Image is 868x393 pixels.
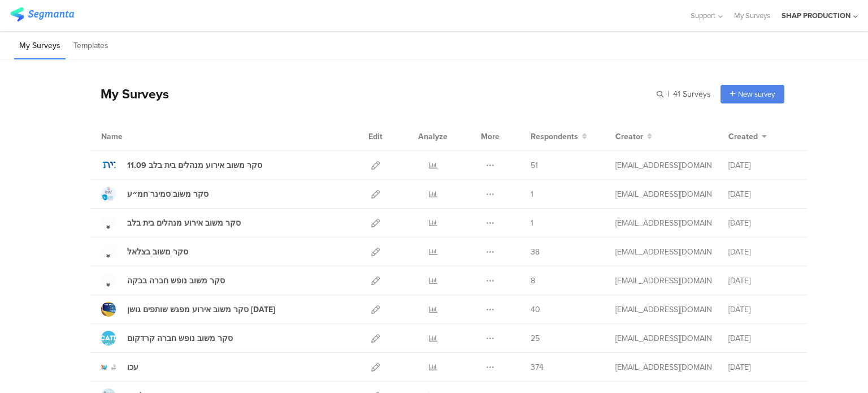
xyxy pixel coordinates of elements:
span: 1 [531,188,533,200]
img: segmanta logo [10,7,74,21]
div: [DATE] [728,275,796,287]
div: סקר משוב אירוע מפגש שותפים גושן 11.06.25 [127,304,275,316]
span: 8 [531,275,535,287]
div: My Surveys [89,84,169,103]
div: עכו [127,361,138,373]
div: סקר משוב אירוע מנהלים בית בלב [127,217,241,229]
div: [DATE] [728,304,796,316]
button: Creator [615,131,652,142]
div: [DATE] [728,246,796,258]
div: Name [101,131,169,142]
div: Analyze [416,122,450,150]
a: סקר משוב נופש חברה בבקה [101,273,225,288]
div: SHAP PRODUCTION [782,10,850,21]
div: סקר משוב נופש חברה בבקה [127,275,225,287]
span: 41 Surveys [673,88,711,100]
span: 40 [531,304,540,316]
span: 51 [531,159,538,171]
div: סקר משוב סמינר חמ״ע [127,188,209,200]
span: Creator [615,131,643,142]
div: [DATE] [728,217,796,229]
span: 38 [531,246,540,258]
div: shapievents@gmail.com [615,159,711,171]
a: סקר משוב אירוע מפגש שותפים גושן [DATE] [101,302,275,317]
a: עכו [101,360,138,374]
div: More [478,122,502,150]
a: סקר משוב בצלאל [101,244,188,259]
span: Support [691,10,715,21]
a: 11.09 סקר משוב אירוע מנהלים בית בלב [101,158,262,172]
span: 25 [531,332,540,344]
div: shapievents@gmail.com [615,188,711,200]
div: shapievents@gmail.com [615,332,711,344]
div: shapievents@gmail.com [615,361,711,373]
div: סקר משוב בצלאל [127,246,188,258]
a: סקר משוב אירוע מנהלים בית בלב [101,215,241,230]
span: 1 [531,217,533,229]
span: New survey [738,89,775,100]
div: [DATE] [728,332,796,344]
span: 374 [531,361,544,373]
div: [DATE] [728,188,796,200]
div: shapievents@gmail.com [615,275,711,287]
li: My Surveys [14,33,66,59]
button: Respondents [531,131,587,142]
a: סקר משוב סמינר חמ״ע [101,187,209,201]
span: | [666,88,671,100]
div: shapievents@gmail.com [615,217,711,229]
div: סקר משוב נופש חברה קרדקום [127,332,233,344]
div: shapievents@gmail.com [615,304,711,316]
div: 11.09 סקר משוב אירוע מנהלים בית בלב [127,159,262,171]
li: Templates [68,33,114,59]
span: Respondents [531,131,578,142]
div: [DATE] [728,159,796,171]
div: [DATE] [728,361,796,373]
div: Edit [363,122,388,150]
span: Created [728,131,758,142]
div: shapievents@gmail.com [615,246,711,258]
a: סקר משוב נופש חברה קרדקום [101,331,233,346]
button: Created [728,131,767,142]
